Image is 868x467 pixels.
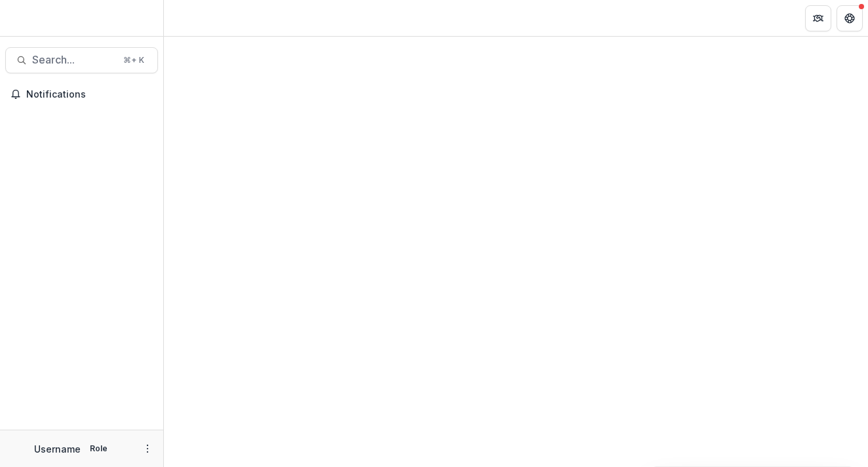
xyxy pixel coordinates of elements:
button: Notifications [5,84,158,105]
div: ⌘ + K [121,53,147,67]
button: Get Help [837,5,863,31]
p: Role [86,443,111,455]
button: Partners [805,5,831,31]
nav: breadcrumb [169,9,225,28]
span: Search... [32,54,115,66]
button: Search... [5,47,158,73]
p: Username [34,442,81,456]
span: Notifications [26,89,153,100]
button: More [140,441,155,457]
